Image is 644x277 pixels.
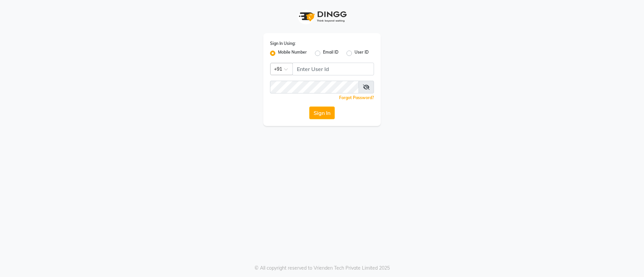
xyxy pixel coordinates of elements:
[270,41,296,47] label: Sign In Using:
[278,49,307,57] label: Mobile Number
[323,49,338,57] label: Email ID
[295,7,349,26] img: logo1.svg
[355,49,369,57] label: User ID
[292,63,374,75] input: Username
[309,107,335,119] button: Sign In
[270,81,359,93] input: Username
[339,95,374,100] a: Forgot Password?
